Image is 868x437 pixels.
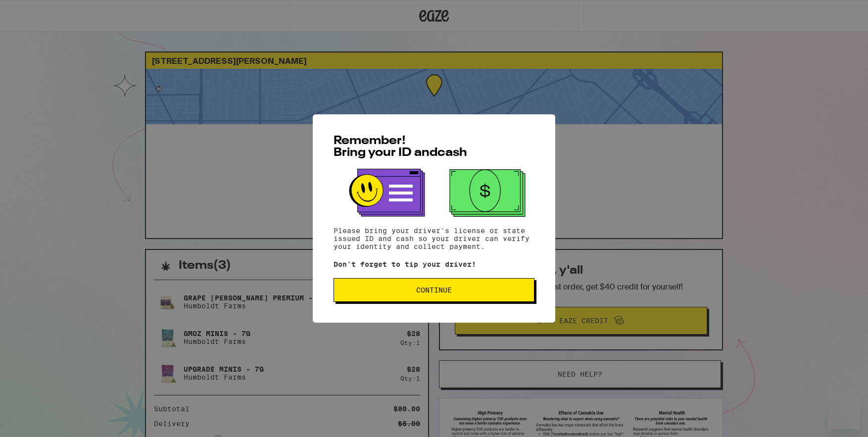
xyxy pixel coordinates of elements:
iframe: Button to launch messaging window [828,397,860,429]
button: Continue [334,278,534,302]
span: Continue [416,287,452,293]
p: Please bring your driver's license or state issued ID and cash so your driver can verify your ide... [334,227,534,250]
p: Don't forget to tip your driver! [334,260,534,268]
span: Remember! Bring your ID and cash [334,135,467,159]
